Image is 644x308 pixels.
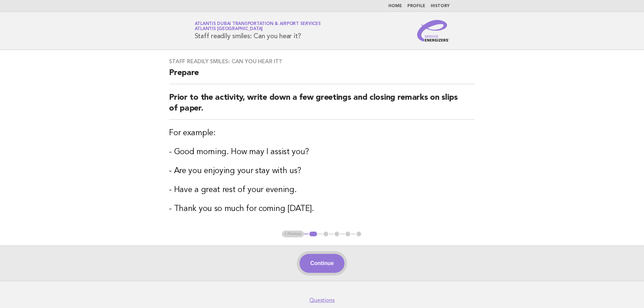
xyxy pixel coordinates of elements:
a: Home [388,4,402,8]
h1: Staff readily smiles: Can you hear it? [195,22,321,40]
button: Continue [300,254,344,273]
h3: - Thank you so much for coming [DATE]. [169,204,475,214]
a: Questions [309,297,335,304]
h3: - Good morning. How may I assist you? [169,147,475,158]
a: Atlantis Dubai Transportation & Airport ServicesAtlantis [GEOGRAPHIC_DATA] [195,22,321,31]
a: History [431,4,450,8]
h3: - Are you enjoying your stay with us? [169,166,475,176]
span: Atlantis [GEOGRAPHIC_DATA] [195,27,263,31]
h3: For example: [169,128,475,139]
h3: - Have a great rest of your evening. [169,185,475,195]
h3: Staff readily smiles: Can you hear it? [169,58,475,65]
a: Profile [407,4,425,8]
button: 1 [308,231,318,237]
img: Service Energizers [417,20,450,42]
h2: Prior to the activity, write down a few greetings and closing remarks on slips of paper. [169,92,475,120]
h2: Prepare [169,68,475,84]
